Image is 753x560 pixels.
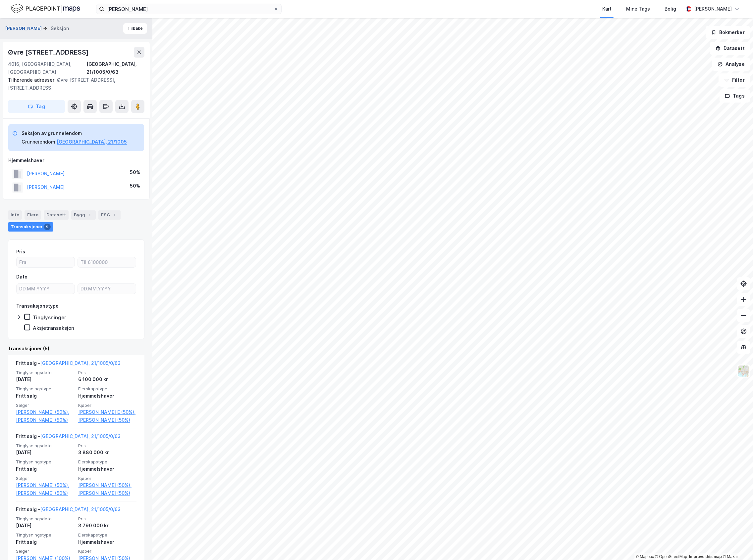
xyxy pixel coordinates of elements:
div: 50% [130,168,140,176]
a: [PERSON_NAME] (50%), [16,408,74,416]
span: Tinglysningsdato [16,516,74,522]
div: 1 [86,212,93,218]
a: Improve this map [689,554,722,559]
a: OpenStreetMap [655,554,687,559]
div: 3 790 000 kr [78,522,136,530]
span: Eierskapstype [78,459,136,465]
div: 1 [111,212,118,218]
span: Eierskapstype [78,386,136,392]
a: [PERSON_NAME] (50%), [16,481,74,489]
span: Kjøper [78,476,136,481]
span: Pris [78,516,136,522]
span: Tinglysningsdato [16,443,74,449]
a: [PERSON_NAME] E (50%), [78,408,136,416]
button: Analyse [712,58,750,71]
div: Kart [602,5,612,13]
a: [GEOGRAPHIC_DATA], 21/1005/0/63 [40,360,121,366]
a: [PERSON_NAME] (50%) [16,489,74,497]
button: Bokmerker [706,26,750,39]
div: [DATE] [16,375,74,383]
iframe: Chat Widget [720,528,753,560]
div: Øvre [STREET_ADDRESS] [8,47,90,58]
div: Info [8,210,22,220]
input: Fra [17,257,75,267]
div: Grunneiendom [22,138,55,146]
div: Tinglysninger [33,314,66,321]
span: Tinglysningstype [16,532,74,538]
button: Tags [720,89,750,103]
div: Hjemmelshaver [78,538,136,546]
a: [GEOGRAPHIC_DATA], 21/1005/0/63 [40,433,121,439]
span: Selger [16,403,74,408]
div: Eiere [25,210,41,220]
span: Tinglysningstype [16,386,74,392]
div: [DATE] [16,449,74,456]
a: Mapbox [636,554,654,559]
div: ESG [98,210,121,220]
div: Pris [16,248,25,256]
input: Til 6100000 [78,257,136,267]
button: [PERSON_NAME] [5,25,43,32]
div: 50% [130,182,140,190]
span: Tinglysningsdato [16,370,74,375]
div: 5 [44,224,51,230]
a: [PERSON_NAME] (50%) [78,416,136,424]
input: DD.MM.YYYY [17,284,75,294]
div: Fritt salg - [16,505,121,516]
img: logo.f888ab2527a4732fd821a326f86c7f29.svg [11,3,80,15]
div: [GEOGRAPHIC_DATA], 21/1005/0/63 [86,60,144,76]
span: Kjøper [78,548,136,554]
div: [DATE] [16,522,74,530]
img: Z [737,365,750,377]
input: Søk på adresse, matrikkel, gårdeiere, leietakere eller personer [104,4,273,14]
span: Eierskapstype [78,532,136,538]
div: Fritt salg - [16,432,121,443]
div: Bygg [71,210,96,220]
span: Tinglysningstype [16,459,74,465]
div: Seksjon av grunneiendom [22,129,127,137]
span: Selger [16,476,74,481]
div: Fritt salg [16,538,74,546]
div: Fritt salg - [16,359,121,370]
button: Filter [719,73,750,87]
div: Fritt salg [16,465,74,473]
div: Transaksjoner (5) [8,345,144,353]
div: 6 100 000 kr [78,375,136,383]
div: [PERSON_NAME] [694,5,732,13]
a: [PERSON_NAME] (50%) [16,416,74,424]
span: Pris [78,370,136,375]
div: Aksjetransaksjon [33,325,74,331]
div: Seksjon [51,24,69,32]
div: Kontrollprogram for chat [720,528,753,560]
div: Dato [16,273,27,281]
div: Hjemmelshaver [78,465,136,473]
span: Kjøper [78,403,136,408]
div: Mine Tags [626,5,650,13]
div: Transaksjoner [8,222,53,232]
div: Bolig [665,5,676,13]
a: [GEOGRAPHIC_DATA], 21/1005/0/63 [40,506,121,512]
span: Pris [78,443,136,449]
button: Datasett [710,42,750,55]
button: [GEOGRAPHIC_DATA], 21/1005 [57,138,127,146]
a: [PERSON_NAME] (50%) [78,489,136,497]
div: Hjemmelshaver [8,156,144,164]
button: Tag [8,100,65,113]
div: 4016, [GEOGRAPHIC_DATA], [GEOGRAPHIC_DATA] [8,60,86,76]
div: Øvre [STREET_ADDRESS], [STREET_ADDRESS] [8,76,139,92]
button: Tilbake [123,23,147,34]
a: [PERSON_NAME] (50%), [78,481,136,489]
input: DD.MM.YYYY [78,284,136,294]
div: Hjemmelshaver [78,392,136,400]
span: Tilhørende adresser: [8,77,57,83]
div: Datasett [44,210,69,220]
div: Transaksjonstype [16,302,59,310]
span: Selger [16,548,74,554]
div: 3 880 000 kr [78,449,136,456]
div: Fritt salg [16,392,74,400]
